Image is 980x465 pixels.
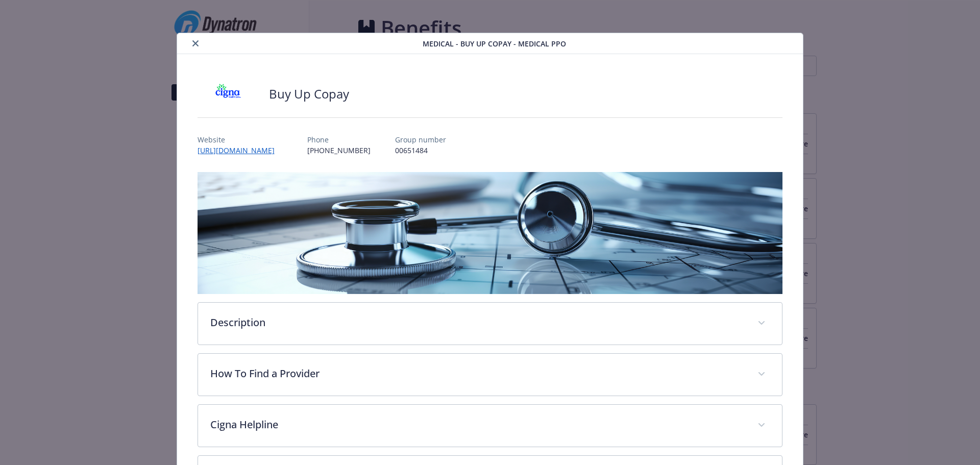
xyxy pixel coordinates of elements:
img: banner [198,172,783,294]
span: Medical - Buy Up Copay - Medical PPO [423,38,566,49]
p: Phone [307,134,371,145]
p: Group number [395,134,446,145]
p: [PHONE_NUMBER] [307,145,371,156]
p: Description [210,315,746,330]
p: Website [198,134,283,145]
div: Cigna Helpline [198,405,782,447]
h2: Buy Up Copay [269,85,349,103]
p: How To Find a Provider [210,366,746,381]
p: 00651484 [395,145,446,156]
div: Description [198,303,782,345]
img: CIGNA [198,79,259,109]
div: How To Find a Provider [198,354,782,396]
a: [URL][DOMAIN_NAME] [198,145,283,155]
p: Cigna Helpline [210,417,746,432]
button: close [189,37,202,50]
